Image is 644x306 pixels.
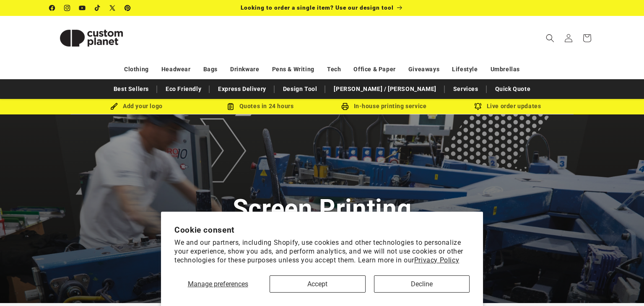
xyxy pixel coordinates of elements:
[233,192,411,225] h1: Screen Printing
[230,62,259,77] a: Drinkware
[75,101,198,112] div: Add your logo
[198,101,322,112] div: Quotes in 24 hours
[174,239,470,265] p: We and our partners, including Shopify, use cookies and other technologies to personalize your ex...
[449,82,483,96] a: Services
[322,101,446,112] div: In-house printing service
[446,101,569,112] div: Live order updates
[491,62,520,77] a: Umbrellas
[227,103,234,110] img: Order Updates Icon
[272,62,314,77] a: Pens & Writing
[327,62,341,77] a: Tech
[161,82,205,96] a: Eco Friendly
[353,62,395,77] a: Office & Paper
[408,62,439,77] a: Giveaways
[270,275,365,293] button: Accept
[203,62,218,77] a: Bags
[124,62,149,77] a: Clothing
[174,225,470,235] h2: Cookie consent
[110,103,118,110] img: Brush Icon
[241,4,394,11] span: Looking to order a single item? Use our design tool
[279,82,322,96] a: Design Tool
[330,82,440,96] a: [PERSON_NAME] / [PERSON_NAME]
[161,62,191,77] a: Headwear
[109,82,153,96] a: Best Sellers
[414,256,459,264] a: Privacy Policy
[174,275,261,293] button: Manage preferences
[188,280,248,288] span: Manage preferences
[214,82,270,96] a: Express Delivery
[541,29,559,47] summary: Search
[491,82,535,96] a: Quick Quote
[474,103,482,110] img: Order updates
[374,275,470,293] button: Decline
[341,103,349,110] img: In-house printing
[49,19,133,57] img: Custom Planet
[47,16,137,60] a: Custom Planet
[452,62,478,77] a: Lifestyle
